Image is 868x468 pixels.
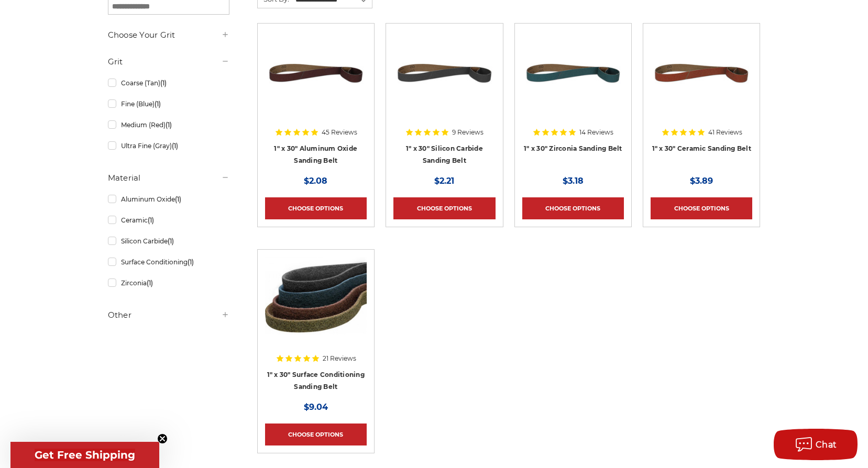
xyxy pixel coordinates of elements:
[166,121,172,129] span: (1)
[393,31,495,115] img: 1" x 30" Silicon Carbide File Belt
[108,172,229,184] h5: Material
[108,253,229,271] a: Surface Conditioning
[108,55,229,68] h5: Grit
[434,176,454,186] span: $2.21
[35,449,135,461] span: Get Free Shipping
[304,176,327,186] span: $2.08
[774,429,858,460] button: Chat
[393,197,495,219] a: Choose Options
[108,190,229,208] a: Aluminum Oxide
[168,237,174,245] span: (1)
[157,433,168,444] button: Close teaser
[265,197,367,219] a: Choose Options
[108,274,229,292] a: Zirconia
[10,442,159,468] div: Get Free ShippingClose teaser
[108,137,229,155] a: Ultra Fine (Gray)
[690,176,713,186] span: $3.89
[265,31,367,165] a: 1" x 30" Aluminum Oxide File Belt
[108,74,229,92] a: Coarse (Tan)
[265,257,367,391] a: 1"x30" Surface Conditioning Sanding Belts
[148,216,154,224] span: (1)
[108,29,229,41] h5: Choose Your Grit
[172,142,178,150] span: (1)
[304,402,328,412] span: $9.04
[522,197,624,219] a: Choose Options
[522,31,624,165] a: 1" x 30" Zirconia File Belt
[651,197,752,219] a: Choose Options
[160,79,167,87] span: (1)
[816,440,837,450] span: Chat
[108,309,229,321] h5: Other
[175,195,181,203] span: (1)
[108,232,229,250] a: Silicon Carbide
[651,31,752,165] a: 1" x 30" Ceramic File Belt
[522,31,624,115] img: 1" x 30" Zirconia File Belt
[155,100,161,108] span: (1)
[108,211,229,229] a: Ceramic
[265,31,367,115] img: 1" x 30" Aluminum Oxide File Belt
[108,116,229,134] a: Medium (Red)
[108,95,229,113] a: Fine (Blue)
[563,176,584,186] span: $3.18
[188,258,194,266] span: (1)
[265,257,367,341] img: 1"x30" Surface Conditioning Sanding Belts
[147,279,153,287] span: (1)
[651,31,752,115] img: 1" x 30" Ceramic File Belt
[265,424,367,445] a: Choose Options
[393,31,495,165] a: 1" x 30" Silicon Carbide File Belt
